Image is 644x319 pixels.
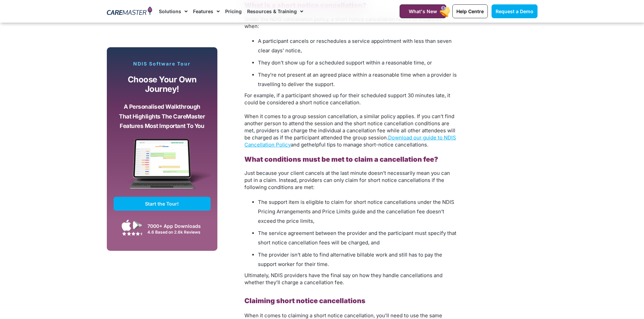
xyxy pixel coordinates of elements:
b: What conditions must be met to claim a cancellation fee? [244,155,438,163]
span: Ultimately, NDIS providers have the final say on how they handle cancellations and whether they’l... [244,272,443,286]
b: Claiming short notice cancellations [244,297,365,305]
a: Help Centre [452,4,488,18]
p: helpful tips to manage short-notice cancellations. [244,113,457,148]
img: Google Play App Icon [133,220,142,230]
span: A participant cancels or reschedules a service appointment with less than seven clear days’ notice, [258,38,452,54]
span: When it comes to a group session cancellation, a similar policy applies. If you can’t find anothe... [244,113,456,148]
span: Start the Tour! [145,201,179,207]
span: What's New [409,8,437,14]
img: CareMaster Logo [107,6,152,17]
div: 7000+ App Downloads [147,222,207,230]
p: NDIS Software Tour [114,61,211,67]
p: Choose your own journey! [119,75,206,94]
span: Under the NDIS cancellation policy, a short notice cancellation refers to instances when: [244,16,442,29]
span: Request a Demo [496,8,533,14]
span: Help Centre [456,8,484,14]
span: They’re not present at an agreed place within a reasonable time when a provider is travelling to ... [258,72,457,87]
span: The provider isn’t able to find alternative billable work and still has to pay the support worker... [258,251,442,267]
span: The service agreement between the provider and the participant must specify that short notice can... [258,230,456,246]
img: Apple App Store Icon [122,219,131,231]
span: For example, if a participant showed up for their scheduled support 30 minutes late, it could be ... [244,92,450,106]
a: Download our guide to NDIS Cancellation Policy [244,134,456,148]
a: Start the Tour! [114,197,211,211]
span: Just because your client cancels at the last minute doesn’t necessarily mean you can put in a cla... [244,170,450,190]
span: They don’t show up for a scheduled support within a reasonable time, or [258,59,432,66]
img: Google Play Store App Review Stars [122,232,142,236]
a: What's New [400,4,446,18]
a: Request a Demo [492,4,538,18]
span: The support item is eligible to claim for short notice cancellations under the NDIS Pricing Arran... [258,199,454,224]
p: A personalised walkthrough that highlights the CareMaster features most important to you [119,102,206,131]
img: CareMaster Software Mockup on Screen [114,139,211,197]
div: 4.6 Based on 2.6k Reviews [147,230,207,235]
